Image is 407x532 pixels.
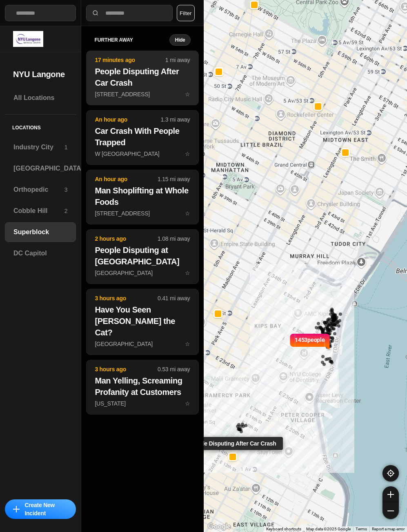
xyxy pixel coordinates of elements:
p: 0.41 mi away [158,294,190,302]
img: zoom-out [387,508,394,514]
p: 0.53 mi away [158,365,190,373]
h2: People Disputing at [GEOGRAPHIC_DATA] [95,244,190,267]
h3: All Locations [13,93,67,103]
p: [STREET_ADDRESS] [95,90,190,98]
img: Google [206,521,233,532]
span: star [185,400,190,407]
a: Report a map error [372,527,405,531]
a: Open this area in Google Maps (opens a new window) [206,521,233,532]
p: 1 mi away [165,56,190,64]
span: star [185,341,190,347]
p: [US_STATE] [95,399,190,408]
small: Hide [175,37,185,43]
p: W [GEOGRAPHIC_DATA] [95,150,190,158]
h3: Superblock [13,227,67,237]
img: recenter [387,470,394,477]
img: notch [289,332,295,350]
span: star [185,210,190,217]
a: 2 hours ago1.08 mi awayPeople Disputing at [GEOGRAPHIC_DATA][GEOGRAPHIC_DATA]star [86,269,198,276]
p: [STREET_ADDRESS] [95,209,190,217]
p: 1.08 mi away [158,235,190,243]
img: notch [325,332,331,350]
p: 3 hours ago [95,294,158,302]
p: 1453 people [295,336,325,354]
button: Hide [169,34,190,46]
div: People Disputing After Car Crash [182,437,282,450]
p: 3 hours ago [95,365,158,373]
h5: Locations [5,115,76,137]
p: 2 hours ago [95,235,158,243]
button: zoom-out [383,503,399,519]
a: 17 minutes ago1 mi awayPeople Disputing After Car Crash[STREET_ADDRESS]star [86,91,198,98]
img: logo [13,31,43,47]
h2: Man Yelling, Screaming Profanity at Customers [95,375,190,398]
p: 1.15 mi away [158,175,190,183]
span: star [185,270,190,276]
button: Filter [177,5,195,21]
a: Orthopedic3 [5,180,76,199]
h3: Industry City [13,142,64,152]
a: DC Capitol [5,244,76,263]
a: Industry City1 [5,137,76,157]
button: iconCreate New Incident [5,499,76,519]
h2: Car Crash With People Trapped [95,125,190,148]
h3: [GEOGRAPHIC_DATA] [13,164,83,173]
button: 17 minutes ago1 mi awayPeople Disputing After Car Crash[STREET_ADDRESS]star [86,51,198,105]
a: Terms [356,527,367,531]
button: An hour ago1.3 mi awayCar Crash With People TrappedW [GEOGRAPHIC_DATA]star [86,110,198,165]
h3: DC Capitol [13,248,67,258]
button: recenter [383,465,399,481]
button: Keyboard shortcuts [266,526,301,532]
a: 3 hours ago0.41 mi awayHave You Seen [PERSON_NAME] the Cat?[GEOGRAPHIC_DATA]star [86,340,198,347]
a: Superblock [5,222,76,242]
button: zoom-in [383,486,399,503]
p: Create New Incident [24,501,68,517]
p: 1 [64,143,68,151]
h2: People Disputing After Car Crash [95,66,190,89]
h3: Orthopedic [13,185,64,195]
a: An hour ago1.3 mi awayCar Crash With People TrappedW [GEOGRAPHIC_DATA]star [86,150,198,157]
a: Cobble Hill2 [5,201,76,221]
h2: Man Shoplifting at Whole Foods [95,185,190,208]
p: An hour ago [95,115,160,124]
p: An hour ago [95,175,158,183]
p: 17 minutes ago [95,56,165,64]
a: 3 hours ago0.53 mi awayMan Yelling, Screaming Profanity at Customers[US_STATE]star [86,400,198,407]
a: [GEOGRAPHIC_DATA] [5,159,76,178]
p: 2 [64,207,68,215]
button: People Disputing After Car Crash [228,452,237,461]
button: An hour ago1.15 mi awayMan Shoplifting at Whole Foods[STREET_ADDRESS]star [86,170,198,224]
p: [GEOGRAPHIC_DATA] [95,269,190,277]
a: All Locations [5,88,76,108]
button: 2 hours ago1.08 mi awayPeople Disputing at [GEOGRAPHIC_DATA][GEOGRAPHIC_DATA]star [86,229,198,284]
h3: Cobble Hill [13,206,64,216]
span: Map data ©2025 Google [306,527,351,531]
p: 1.3 mi away [161,115,190,124]
span: star [185,151,190,157]
button: 3 hours ago0.41 mi awayHave You Seen [PERSON_NAME] the Cat?[GEOGRAPHIC_DATA]star [86,289,198,355]
span: star [185,91,190,98]
h5: further away [94,37,169,43]
button: 3 hours ago0.53 mi awayMan Yelling, Screaming Profanity at Customers[US_STATE]star [86,360,198,415]
p: [GEOGRAPHIC_DATA] [95,340,190,348]
img: search [91,9,100,17]
p: 3 [64,186,68,194]
img: zoom-in [387,491,394,498]
h2: NYU Langone [13,69,68,80]
h2: Have You Seen [PERSON_NAME] the Cat? [95,304,190,338]
img: icon [13,506,20,512]
a: An hour ago1.15 mi awayMan Shoplifting at Whole Foods[STREET_ADDRESS]star [86,210,198,217]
